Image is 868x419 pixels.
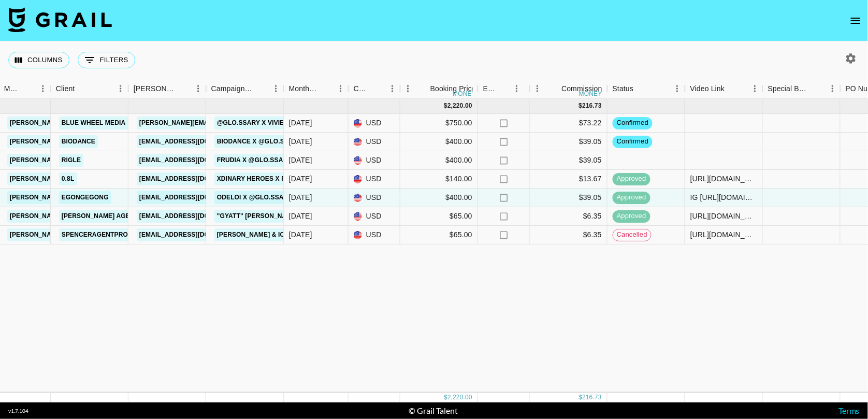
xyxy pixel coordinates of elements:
button: Select columns [8,52,69,68]
button: Menu [530,81,545,96]
button: Sort [319,81,333,96]
div: Booker [128,79,206,99]
div: USD [349,114,400,133]
a: [EMAIL_ADDRESS][DOMAIN_NAME] [137,210,253,223]
div: $ [444,102,447,110]
button: Menu [747,81,763,96]
div: Special Booking Type [768,79,811,99]
button: Sort [811,81,825,96]
div: 216.73 [582,102,602,110]
div: $65.00 [400,207,478,226]
a: ODELOI x @Glo.ssary [214,191,295,204]
div: https://www.tiktok.com/@evelyngonz_/video/7552344674439154957 [690,229,757,240]
button: Show filters [78,52,135,68]
div: $140.00 [400,170,478,189]
button: Menu [385,81,400,96]
div: Video Link [690,79,725,99]
a: [PERSON_NAME][EMAIL_ADDRESS][PERSON_NAME][DOMAIN_NAME] [7,135,229,148]
div: [PERSON_NAME] [134,79,176,99]
div: $400.00 [400,133,478,151]
button: Menu [113,81,128,96]
span: approved [613,174,650,184]
a: [PERSON_NAME][EMAIL_ADDRESS][PERSON_NAME][DOMAIN_NAME] [7,154,229,167]
a: [EMAIL_ADDRESS][DOMAIN_NAME] [137,228,253,241]
div: 2,220.00 [447,102,472,110]
div: $750.00 [400,114,478,133]
button: Sort [176,81,191,96]
div: Month Due [284,79,349,99]
a: @glo.ssary x Vivier [214,117,292,129]
div: $39.05 [530,189,607,207]
div: $ [444,393,447,402]
button: open drawer [845,10,866,31]
div: USD [349,189,400,207]
button: Sort [633,81,648,96]
div: Sep '25 [289,211,312,221]
button: Menu [825,81,841,96]
div: Booking Price [430,79,476,99]
a: spenceragentprohq [59,228,140,241]
a: Xdinary Heroes x Peppo- JOYFUL JOYFUL [214,172,361,185]
a: [PERSON_NAME][EMAIL_ADDRESS][PERSON_NAME][DOMAIN_NAME] [7,210,229,223]
div: $39.05 [530,133,607,151]
a: [PERSON_NAME] Agent [59,210,141,223]
div: $73.22 [530,114,607,133]
div: IG https://www.instagram.com/reel/DO9SqMzkzMH/?igsh=MTh3NzUzbnQyeGhxOA== TT: https://www.tiktok.c... [690,192,757,203]
div: USD [349,226,400,244]
button: Menu [400,81,416,96]
div: Sep '25 [289,192,312,203]
div: 216.73 [582,393,602,402]
div: Currency [349,79,400,99]
a: 0.8L [59,172,77,185]
div: USD [349,133,400,151]
div: $39.05 [530,151,607,170]
span: approved [613,193,650,203]
div: USD [349,170,400,189]
button: Menu [333,81,349,96]
a: EgongEgong [59,191,111,204]
div: $13.67 [530,170,607,189]
span: confirmed [613,118,653,128]
a: [PERSON_NAME][EMAIL_ADDRESS][DOMAIN_NAME] [137,117,306,129]
button: Menu [191,81,206,96]
div: Sep '25 [289,155,312,165]
a: [EMAIL_ADDRESS][DOMAIN_NAME] [137,154,253,167]
div: Status [607,79,685,99]
a: Biodance [59,135,98,148]
a: [EMAIL_ADDRESS][DOMAIN_NAME] [137,172,253,185]
div: https://www.tiktok.com/@grc.gldy/video/7551413795671788808 [690,174,757,184]
div: https://www.tiktok.com/@evelyngonz_/video/7552344674439154957 [690,211,757,221]
span: confirmed [613,137,653,147]
button: Menu [670,81,685,96]
div: Special Booking Type [763,79,841,99]
a: [PERSON_NAME] & Ice Spice - Gyatt [214,228,339,241]
button: Sort [547,81,561,96]
div: Campaign (Type) [211,79,254,99]
div: Client [56,79,75,99]
a: Terms [838,406,860,415]
div: Sep '25 [289,229,312,240]
a: [EMAIL_ADDRESS][DOMAIN_NAME] [137,135,253,148]
div: 2,220.00 [447,393,472,402]
button: Sort [725,81,739,96]
button: Menu [35,81,51,96]
button: Sort [498,81,512,96]
a: Rigle [59,154,83,167]
img: Grail Talent [8,7,112,32]
div: © Grail Talent [409,406,458,416]
a: [EMAIL_ADDRESS][DOMAIN_NAME] [137,191,253,204]
div: Currency [354,79,370,99]
button: Sort [416,81,430,96]
button: Sort [254,81,268,96]
div: USD [349,151,400,170]
div: money [579,91,602,97]
div: $400.00 [400,151,478,170]
div: $ [579,102,583,110]
div: Client [51,79,128,99]
div: Sep '25 [289,118,312,128]
button: Sort [370,81,385,96]
button: Sort [75,81,89,96]
div: Expenses: Remove Commission? [478,79,530,99]
a: [PERSON_NAME][EMAIL_ADDRESS][PERSON_NAME][DOMAIN_NAME] [7,117,229,129]
div: Video Link [685,79,763,99]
